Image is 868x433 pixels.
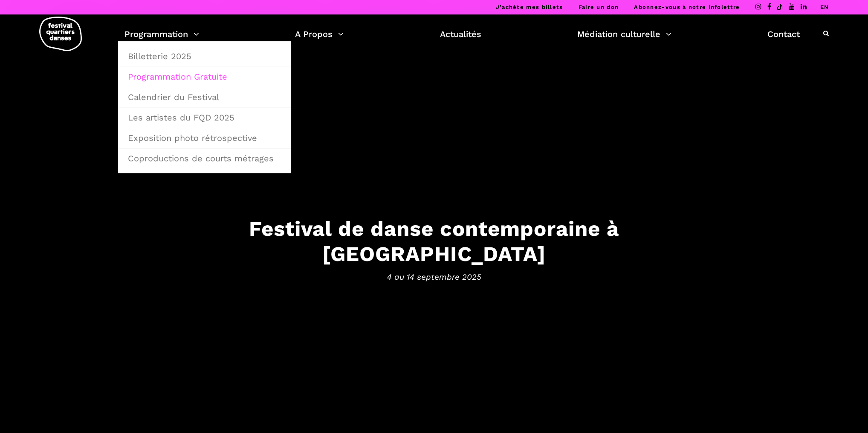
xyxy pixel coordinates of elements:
img: logo-fqd-med [39,17,82,51]
span: 4 au 14 septembre 2025 [170,270,698,283]
a: EN [820,4,829,10]
a: Contact [767,27,800,41]
a: Les artistes du FQD 2025 [123,108,286,127]
a: Actualités [440,27,481,41]
a: Médiation culturelle [577,27,671,41]
h3: Festival de danse contemporaine à [GEOGRAPHIC_DATA] [170,216,698,267]
a: Abonnez-vous à notre infolettre [634,4,740,10]
a: Programmation [124,27,199,41]
a: Calendrier du Festival [123,87,286,107]
a: Exposition photo rétrospective [123,128,286,148]
a: J’achète mes billets [495,4,563,10]
a: Faire un don [578,4,619,10]
a: Coproductions de courts métrages [123,149,286,168]
a: Programmation Gratuite [123,67,286,86]
a: A Propos [295,27,344,41]
a: Billetterie 2025 [123,46,286,66]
